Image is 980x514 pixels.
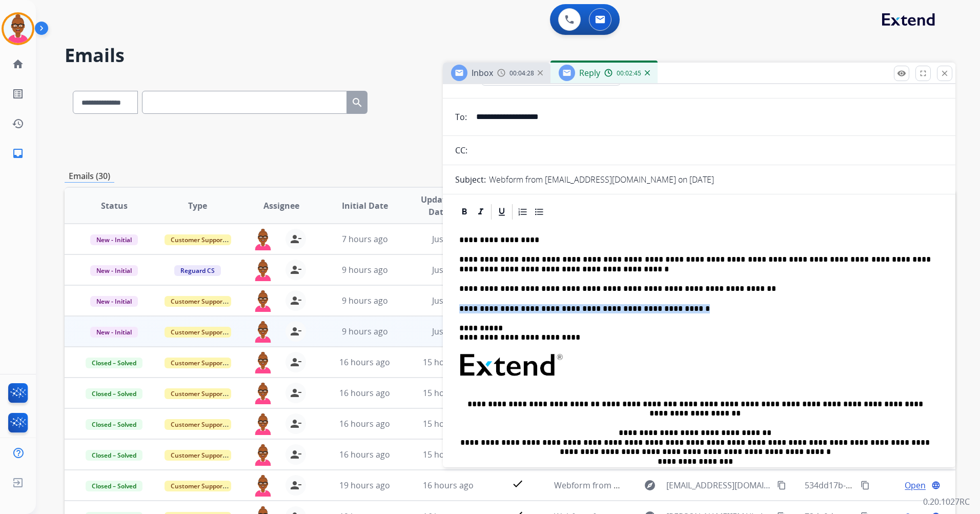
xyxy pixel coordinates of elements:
[165,419,231,430] span: Customer Support
[253,260,273,281] img: agent-avatar
[940,69,949,78] mat-icon: close
[253,229,273,250] img: agent-avatar
[101,200,128,212] span: Status
[253,321,273,343] img: agent-avatar
[897,69,906,78] mat-icon: remove_red_eye
[905,479,926,491] span: Open
[805,480,963,491] span: 534dd17b-b085-4a18-9066-37384cb95adf
[472,67,493,78] span: Inbox
[290,325,302,338] mat-icon: person_remove
[86,358,142,368] span: Closed – Solved
[290,294,302,307] mat-icon: person_remove
[90,265,138,276] span: New - Initial
[165,296,231,307] span: Customer Support
[165,327,231,338] span: Customer Support
[339,387,390,399] span: 16 hours ago
[263,200,299,212] span: Assignee
[65,170,114,183] p: Emails (30)
[918,69,928,78] mat-icon: fullscreen
[473,204,488,220] div: Italic
[617,69,641,77] span: 00:02:45
[342,326,388,337] span: 9 hours ago
[12,88,24,100] mat-icon: list_alt
[342,200,388,212] span: Initial Date
[423,387,474,399] span: 15 hours ago
[290,387,302,399] mat-icon: person_remove
[777,481,786,490] mat-icon: content_copy
[494,204,509,220] div: Underline
[432,233,465,245] span: Just now
[339,357,390,368] span: 16 hours ago
[415,193,461,218] span: Updated Date
[666,479,771,491] span: [EMAIL_ADDRESS][DOMAIN_NAME]
[342,264,388,275] span: 9 hours ago
[65,45,955,66] h2: Emails
[339,418,390,429] span: 16 hours ago
[339,449,390,460] span: 16 hours ago
[253,383,273,404] img: agent-avatar
[12,147,24,160] mat-icon: inbox
[86,388,142,399] span: Closed – Solved
[489,173,714,186] p: Webform from [EMAIL_ADDRESS][DOMAIN_NAME] on [DATE]
[457,204,472,220] div: Bold
[188,200,207,212] span: Type
[512,478,524,490] mat-icon: check
[455,173,486,186] p: Subject:
[554,480,786,491] span: Webform from [EMAIL_ADDRESS][DOMAIN_NAME] on [DATE]
[253,352,273,373] img: agent-avatar
[90,234,138,245] span: New - Initial
[165,481,231,491] span: Customer Support
[290,448,302,461] mat-icon: person_remove
[90,296,138,307] span: New - Initial
[12,58,24,70] mat-icon: home
[342,295,388,306] span: 9 hours ago
[86,419,142,430] span: Closed – Solved
[432,295,465,306] span: Just now
[90,327,138,338] span: New - Initial
[342,233,388,245] span: 7 hours ago
[455,111,467,123] p: To:
[4,14,32,43] img: avatar
[423,480,474,491] span: 16 hours ago
[423,449,474,460] span: 15 hours ago
[253,290,273,312] img: agent-avatar
[432,264,465,275] span: Just now
[253,413,273,435] img: agent-avatar
[339,480,390,491] span: 19 hours ago
[644,479,656,491] mat-icon: explore
[579,67,600,78] span: Reply
[290,418,302,430] mat-icon: person_remove
[290,233,302,245] mat-icon: person_remove
[423,418,474,429] span: 15 hours ago
[923,496,970,508] p: 0.20.1027RC
[432,326,465,337] span: Just now
[515,204,530,220] div: Ordered List
[509,69,534,77] span: 00:04:28
[351,96,363,109] mat-icon: search
[290,479,302,491] mat-icon: person_remove
[165,234,231,245] span: Customer Support
[253,475,273,497] img: agent-avatar
[165,358,231,368] span: Customer Support
[861,481,870,490] mat-icon: content_copy
[12,117,24,130] mat-icon: history
[423,357,474,368] span: 15 hours ago
[86,450,142,461] span: Closed – Solved
[165,450,231,461] span: Customer Support
[455,144,467,156] p: CC:
[931,481,941,490] mat-icon: language
[290,356,302,368] mat-icon: person_remove
[86,481,142,491] span: Closed – Solved
[174,265,221,276] span: Reguard CS
[165,388,231,399] span: Customer Support
[253,444,273,466] img: agent-avatar
[532,204,547,220] div: Bullet List
[290,264,302,276] mat-icon: person_remove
